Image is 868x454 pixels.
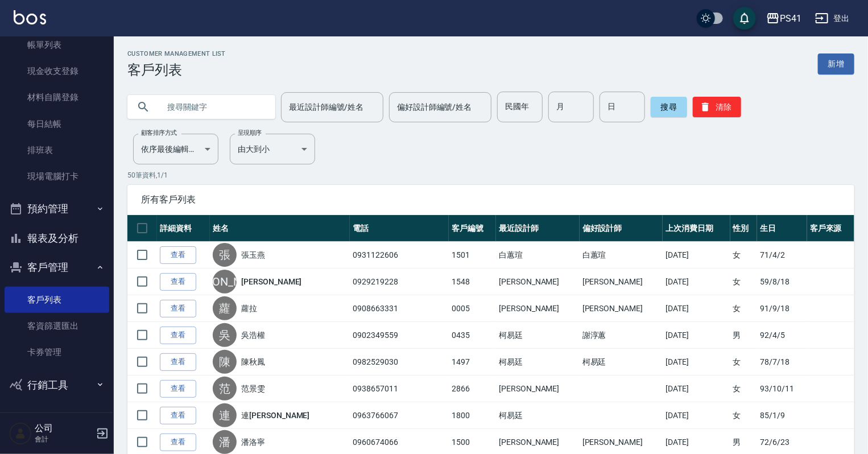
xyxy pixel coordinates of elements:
td: 71/4/2 [757,242,807,269]
td: 女 [730,402,758,429]
th: 性別 [730,215,758,242]
label: 呈現順序 [238,129,262,137]
button: 登出 [811,8,854,29]
td: 0931122606 [350,242,449,269]
a: 排班表 [5,137,109,163]
td: 0982529030 [350,349,449,375]
a: 查看 [160,434,196,451]
td: 1800 [449,402,496,429]
button: 搜尋 [651,97,687,117]
td: [PERSON_NAME] [580,295,663,322]
a: 蘿拉 [241,303,257,314]
td: 78/7/18 [757,349,807,375]
a: 查看 [160,353,196,371]
div: 范 [213,377,237,401]
span: 所有客戶列表 [141,194,841,205]
th: 上次消費日期 [663,215,730,242]
h2: Customer Management List [127,50,226,57]
button: 客戶管理 [5,253,109,282]
td: 男 [730,322,758,349]
td: 2866 [449,375,496,402]
h3: 客戶列表 [127,62,226,78]
div: 張 [213,243,237,267]
div: 蘿 [213,296,237,320]
td: [PERSON_NAME] [580,269,663,295]
a: 查看 [160,246,196,264]
div: 吳 [213,323,237,347]
div: 依序最後編輯時間 [133,134,218,164]
p: 50 筆資料, 1 / 1 [127,170,854,180]
td: 女 [730,349,758,375]
div: 陳 [213,350,237,374]
button: 行銷工具 [5,370,109,400]
button: save [733,7,756,30]
td: 0938657011 [350,375,449,402]
td: 59/8/18 [757,269,807,295]
td: [DATE] [663,375,730,402]
td: 85/1/9 [757,402,807,429]
a: 新增 [818,53,854,75]
a: 查看 [160,380,196,398]
td: 女 [730,375,758,402]
td: 白蕙瑄 [496,242,580,269]
button: 預約管理 [5,194,109,224]
td: 0435 [449,322,496,349]
div: 由大到小 [230,134,315,164]
div: PS41 [780,11,801,26]
a: 查看 [160,327,196,344]
a: 范景雯 [241,383,265,394]
td: 女 [730,269,758,295]
td: 92/4/5 [757,322,807,349]
p: 會計 [35,434,93,444]
a: 查看 [160,300,196,317]
td: 0929219228 [350,269,449,295]
td: 柯易廷 [496,322,580,349]
th: 最近設計師 [496,215,580,242]
button: 清除 [693,97,741,117]
a: 陳秋鳳 [241,356,265,368]
td: [PERSON_NAME] [496,269,580,295]
td: [DATE] [663,349,730,375]
h5: 公司 [35,423,93,434]
th: 生日 [757,215,807,242]
div: 潘 [213,430,237,454]
td: [DATE] [663,242,730,269]
a: 卡券管理 [5,339,109,365]
td: 柯易廷 [580,349,663,375]
a: 每日結帳 [5,111,109,137]
td: 謝淳蕙 [580,322,663,349]
td: 0902349559 [350,322,449,349]
th: 客戶編號 [449,215,496,242]
td: 柯易廷 [496,402,580,429]
a: 客資篩選匯出 [5,313,109,339]
th: 詳細資料 [157,215,210,242]
th: 姓名 [210,215,350,242]
td: 1497 [449,349,496,375]
a: 查看 [160,407,196,424]
div: 連 [213,403,237,427]
td: [DATE] [663,295,730,322]
td: 0005 [449,295,496,322]
a: 材料自購登錄 [5,84,109,110]
td: 女 [730,242,758,269]
img: Logo [14,10,46,24]
div: [PERSON_NAME] [213,270,237,294]
a: 查看 [160,273,196,291]
td: [PERSON_NAME] [496,375,580,402]
td: [DATE] [663,322,730,349]
th: 客戶來源 [807,215,854,242]
td: [PERSON_NAME] [496,295,580,322]
a: 帳單列表 [5,32,109,58]
a: 現金收支登錄 [5,58,109,84]
label: 顧客排序方式 [141,129,177,137]
button: 報表及分析 [5,224,109,253]
td: 0908663331 [350,295,449,322]
th: 偏好設計師 [580,215,663,242]
td: 白蕙瑄 [580,242,663,269]
td: [DATE] [663,402,730,429]
a: [PERSON_NAME] [241,276,301,287]
a: 潘洛寧 [241,436,265,448]
td: 柯易廷 [496,349,580,375]
button: PS41 [762,7,806,30]
td: 91/9/18 [757,295,807,322]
